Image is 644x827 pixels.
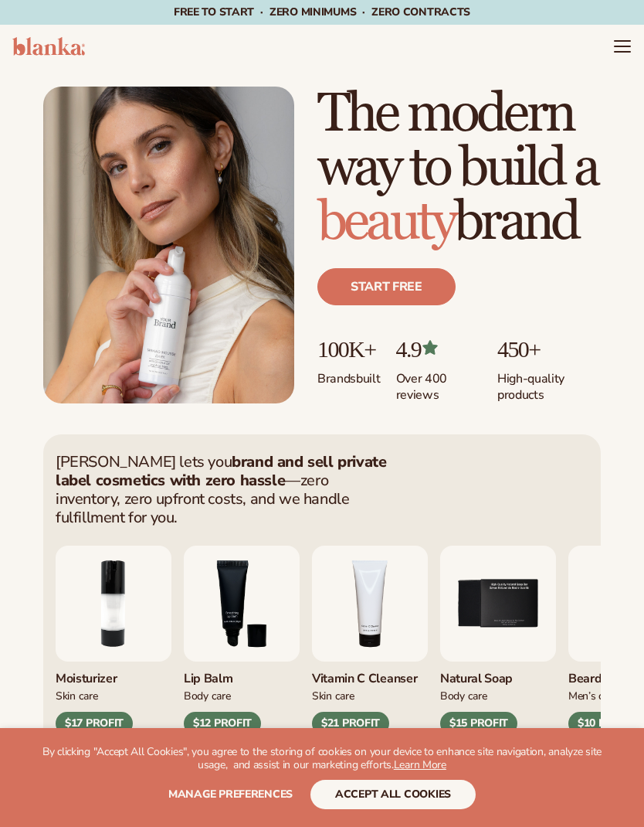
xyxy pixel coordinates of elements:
p: Brands built [317,362,381,387]
div: Skin Care [312,687,428,703]
p: By clicking "Accept All Cookies", you agree to the storing of cookies on your device to enhance s... [31,746,613,772]
p: High-quality products [497,362,601,403]
div: 3 / 9 [184,546,300,736]
img: Smoothing lip balm. [184,546,300,662]
div: Lip Balm [184,662,300,687]
span: Manage preferences [168,787,293,801]
div: Moisturizer [56,662,171,687]
p: [PERSON_NAME] lets you —zero inventory, zero upfront costs, and we handle fulfillment for you. [56,453,388,527]
img: Nature bar of soap. [440,546,556,662]
strong: brand and sell private label cosmetics with zero hassle [56,451,386,491]
button: Manage preferences [168,780,293,809]
div: Vitamin C Cleanser [312,662,428,687]
div: Body Care [184,687,300,703]
span: Free to start · ZERO minimums · ZERO contracts [174,5,470,19]
p: 450+ [497,336,601,362]
p: Over 400 reviews [396,362,483,403]
div: Skin Care [56,687,171,703]
img: Female holding tanning mousse. [43,87,294,403]
img: Moisturizing lotion. [56,546,171,662]
div: $12 PROFIT [184,712,261,735]
img: Vitamin c cleanser. [312,546,428,662]
div: 4 / 9 [312,546,428,736]
div: $21 PROFIT [312,712,389,735]
div: $17 PROFIT [56,712,133,735]
p: 100K+ [317,336,381,362]
span: beauty [317,189,454,255]
summary: Menu [613,37,632,56]
div: 2 / 9 [56,546,171,736]
div: Body Care [440,687,556,703]
div: 5 / 9 [440,546,556,736]
p: 4.9 [396,336,483,362]
div: Natural Soap [440,662,556,687]
a: Learn More [394,757,446,772]
a: Start free [317,268,456,305]
button: accept all cookies [310,780,476,809]
div: $15 PROFIT [440,712,517,735]
h1: The modern way to build a brand [317,87,601,250]
img: logo [12,37,85,56]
